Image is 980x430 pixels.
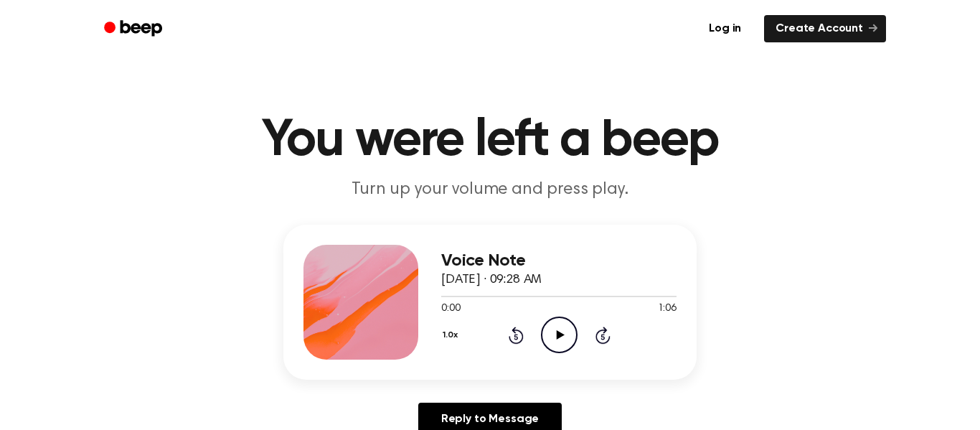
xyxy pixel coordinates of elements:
a: Create Account [764,15,886,42]
p: Turn up your volume and press play. [215,178,765,202]
span: 0:00 [441,302,460,317]
a: Log in [694,12,755,45]
h1: You were left a beep [123,115,857,167]
span: 1:06 [658,302,677,317]
a: Beep [94,15,175,43]
span: [DATE] · 09:28 AM [441,274,542,286]
button: 1.0x [441,323,463,347]
h3: Voice Note [441,251,677,271]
